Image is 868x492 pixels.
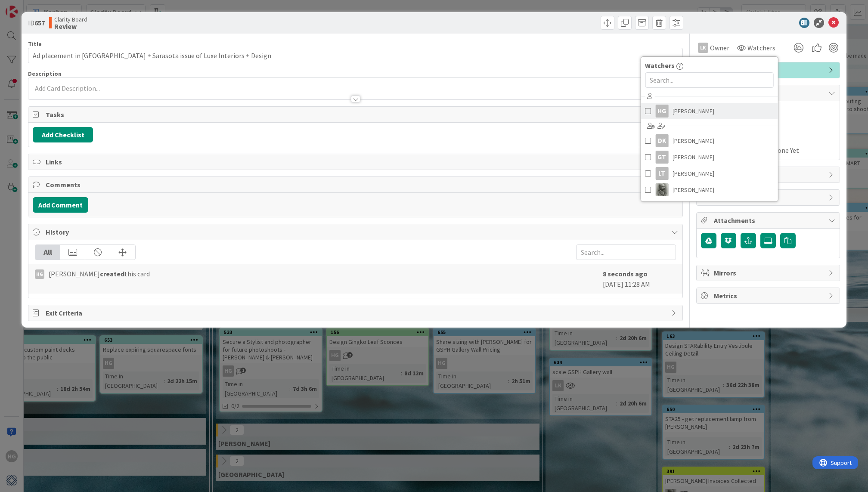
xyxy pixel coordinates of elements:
button: Add Checklist [33,127,93,142]
b: Review [54,23,87,30]
span: [PERSON_NAME] [673,151,714,164]
span: Tasks [46,109,666,120]
span: Mirrors [714,268,824,278]
span: ID [28,18,45,28]
div: LT [655,167,668,180]
input: Search... [645,72,773,88]
span: Owner [710,43,729,53]
span: [PERSON_NAME] [673,167,714,180]
span: Description [28,70,62,77]
img: PA [655,183,668,196]
span: [PERSON_NAME] [673,105,714,118]
div: LK [698,43,708,53]
b: 657 [34,19,45,27]
span: Metrics [714,291,824,301]
b: 8 seconds ago [603,269,648,278]
span: [PERSON_NAME] [673,134,714,147]
b: created [100,269,124,278]
span: Support [18,1,39,12]
span: Comments [46,179,666,190]
div: HG [655,105,668,118]
span: History [46,227,666,237]
div: GT [655,151,668,164]
span: Attachments [714,215,824,226]
div: [DATE] 11:28 AM [603,269,676,289]
input: type card name here... [28,48,682,63]
span: Exit Criteria [46,308,666,318]
span: Not Done Yet [760,145,799,155]
button: Add Comment [33,197,88,213]
span: Links [46,157,666,167]
a: GT[PERSON_NAME] [641,149,778,165]
div: DK [655,134,668,147]
a: HG[PERSON_NAME] [641,103,778,119]
input: Search... [576,244,676,260]
div: All [35,245,60,260]
a: PA[PERSON_NAME] [641,182,778,198]
a: DK[PERSON_NAME] [641,133,778,149]
span: Clarity Board [54,16,87,23]
span: [PERSON_NAME] [673,183,714,196]
label: Title [28,40,42,48]
a: LT[PERSON_NAME] [641,165,778,182]
span: [PERSON_NAME] this card [49,269,150,279]
span: Watchers [747,43,775,53]
div: HG [35,269,44,279]
span: Watchers [645,60,675,71]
